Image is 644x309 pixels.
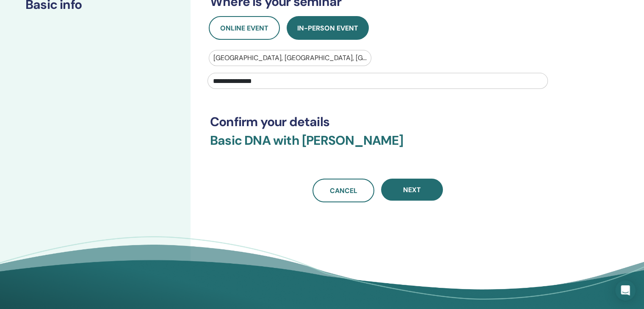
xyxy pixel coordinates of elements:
span: Cancel [330,186,357,195]
div: Open Intercom Messenger [615,280,636,301]
button: Next [381,179,443,201]
h3: Basic DNA with [PERSON_NAME] [210,133,545,158]
a: Cancel [312,179,374,202]
button: Online Event [209,16,280,40]
h3: Confirm your details [210,114,545,130]
button: In-Person Event [287,16,369,40]
span: In-Person Event [297,24,358,33]
span: Next [403,185,421,194]
span: Online Event [220,24,268,33]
